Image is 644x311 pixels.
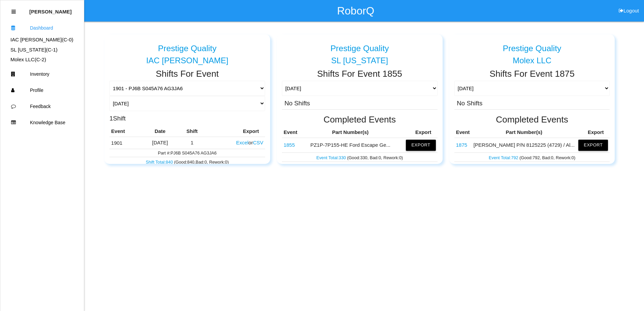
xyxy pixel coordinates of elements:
[454,56,610,65] div: Molex LLC
[109,69,265,79] h2: Shifts For Event
[456,153,608,161] p: (Good: 792 , Bad: 0 , Rework: 0 )
[142,137,178,149] td: [DATE]
[0,66,84,82] a: Inventory
[330,44,389,53] h5: Prestige Quality
[302,127,399,138] th: Part Number(s)
[284,142,295,148] a: 1855
[10,57,46,62] a: Molex LLC(C-2)
[282,56,438,65] div: SL [US_STATE]
[316,155,347,160] a: Event Total:330
[29,4,72,14] p: Thomas Sontag
[178,126,206,137] th: Shift
[109,137,142,149] td: PJ6B S045A76 AG3JA6
[472,127,577,138] th: Part Number(s)
[284,153,436,161] p: (Good: 330 , Bad: 0 , Rework: 0 )
[10,47,58,53] a: SL [US_STATE](C-1)
[111,158,263,165] p: ( Good : 840 , Bad : 0 , Rework: 0 )
[302,138,399,152] td: PZ1P-7P155-HE Ford Escape Ge...
[109,114,126,122] h3: 1 Shift
[0,98,84,114] a: Feedback
[0,20,84,36] a: Dashboard
[11,4,16,20] div: Close
[282,115,438,125] h2: Completed Events
[109,149,265,157] td: Part #: PJ6B S045A76 AG3JA6
[454,115,610,125] h2: Completed Events
[10,37,73,42] a: IAC [PERSON_NAME](C-0)
[142,126,178,137] th: Date
[0,36,84,44] div: IAC Alma's Dashboard
[0,114,84,131] a: Knowledge Base
[206,126,265,137] th: Export
[178,137,206,149] td: 1
[0,82,84,98] a: Profile
[146,160,174,165] a: Shift Total:840
[472,138,577,152] td: [PERSON_NAME] P/N 8125225 (4729) / Al...
[282,127,302,138] th: Event
[109,38,265,65] a: Prestige Quality IAC [PERSON_NAME]
[253,140,263,145] button: CSV
[236,140,249,145] button: Excel
[282,138,302,152] td: PZ1P-7P155-HE Ford Escape Gear Shift Assy
[406,140,436,150] button: Export
[454,38,610,65] a: Prestige Quality Molex LLC
[282,69,438,79] h2: Shifts For Event 1855
[235,139,263,147] div: or
[578,140,608,150] button: Export
[0,46,84,54] div: SL Tennessee's Dashboard
[109,126,142,137] th: Event
[489,155,519,160] a: Event Total:792
[0,56,84,64] div: Molex LLC's Dashboard
[454,69,610,79] h2: Shifts For Event 1875
[457,99,482,107] h3: No Shifts
[503,44,561,53] h5: Prestige Quality
[158,44,217,53] h5: Prestige Quality
[109,56,265,65] div: IAC [PERSON_NAME]
[454,138,472,152] td: Alma P/N 8125225 (4729) / Alma P/N 8125693 (4739)
[399,127,437,138] th: Export
[284,99,310,107] h3: No Shifts
[282,38,438,65] a: Prestige Quality SL [US_STATE]
[456,142,467,148] a: 1875
[454,127,472,138] th: Event
[577,127,610,138] th: Export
